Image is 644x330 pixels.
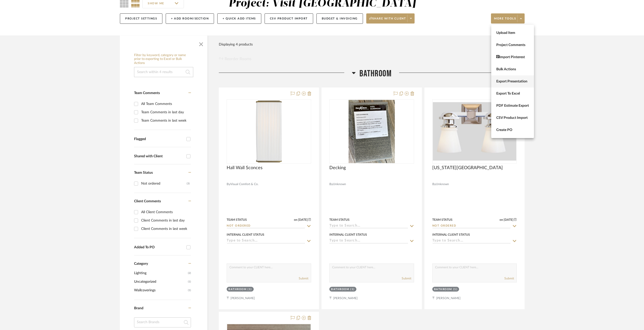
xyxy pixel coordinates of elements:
span: Export Presentation [496,79,529,84]
span: PDF Estimate Export [496,104,529,108]
span: Create PO [496,128,529,132]
span: Import Pinterest [496,55,529,59]
span: Export To Excel [496,92,529,96]
span: Upload Item [496,31,529,35]
span: CSV Product Import [496,116,529,120]
span: Bulk Actions [496,67,529,72]
span: Project Comments [496,43,529,47]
